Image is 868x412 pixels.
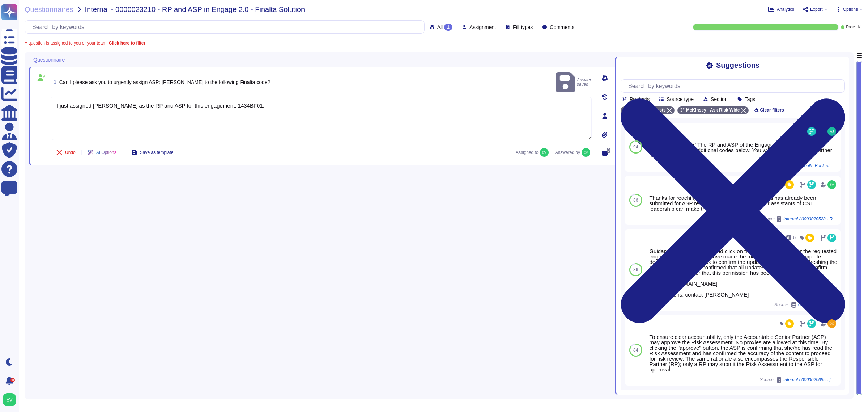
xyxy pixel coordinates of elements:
[625,80,844,92] input: Search by keywords
[827,319,836,328] img: user
[857,25,862,29] span: 1 / 1
[633,348,638,352] span: 84
[550,25,574,30] span: Comments
[3,393,16,406] img: user
[633,268,638,272] span: 86
[96,150,116,155] span: AI Options
[25,6,73,13] span: Questionnaires
[827,127,836,136] img: user
[810,7,823,12] span: Export
[51,80,56,85] span: 1
[649,334,838,372] div: To ensure clear accountability, only the Accountable Senior Partner (ASP) may approve the Risk As...
[469,25,496,30] span: Assignment
[33,57,65,62] span: Questionnaire
[513,25,533,30] span: Fill types
[10,378,15,382] div: 9+
[555,150,580,155] span: Answered by
[516,148,552,157] span: Assigned to
[51,145,81,160] button: Undo
[444,24,452,31] div: 1
[607,148,610,153] span: 0
[556,71,592,94] span: Answer saved
[437,25,443,30] span: All
[125,145,179,160] button: Save as template
[846,25,856,29] span: Done:
[783,378,838,382] span: Internal / 0000020685 - [PERSON_NAME], please review Risk Assessment for LPL 3rd Party Spend (524...
[760,377,838,383] span: Source:
[843,7,858,12] span: Options
[768,7,794,12] button: Analytics
[107,41,145,46] b: Click here to filter
[65,150,76,155] span: Undo
[140,150,174,155] span: Save as template
[582,148,590,157] img: user
[540,148,549,157] img: user
[827,180,836,189] img: user
[777,7,794,12] span: Analytics
[633,145,638,149] span: 94
[1,392,21,408] button: user
[51,97,592,140] textarea: To enrich screen reader interactions, please activate Accessibility in Grammarly extension settings
[85,6,305,13] span: Internal - 0000023210 - RP and ASP in Engage 2.0 - Finalta Solution
[25,41,145,45] span: A question is assigned to you or your team.
[29,21,424,33] input: Search by keywords
[633,198,638,202] span: 86
[59,79,271,85] span: Can I please ask you to urgently assign ASP: [PERSON_NAME] to the following Finalta code?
